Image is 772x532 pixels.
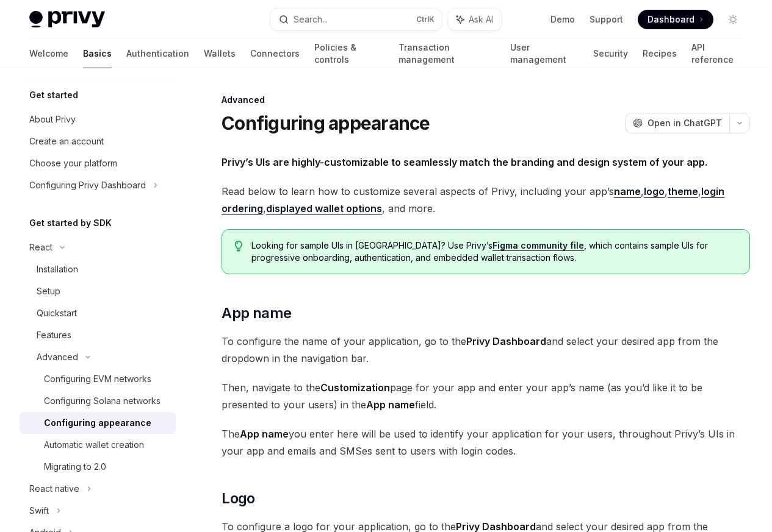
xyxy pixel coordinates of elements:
strong: Privy Dashboard [466,335,546,347]
div: Quickstart [37,306,77,321]
a: Automatic wallet creation [20,434,176,456]
span: Open in ChatGPT [648,117,722,129]
strong: App name [366,399,415,411]
a: Recipes [643,39,677,68]
span: Logo [222,489,255,508]
a: Basics [83,39,112,68]
a: Dashboard [638,10,713,29]
a: Setup [20,280,176,302]
span: Ctrl K [416,15,435,24]
a: logo [644,185,665,198]
div: Migrating to 2.0 [44,459,106,474]
span: Ask AI [469,13,493,26]
div: Installation [37,262,78,277]
strong: Privy’s UIs are highly-customizable to seamlessly match the branding and design system of your app. [222,156,707,168]
span: To configure the name of your application, go to the and select your desired app from the dropdow... [222,333,750,367]
div: About Privy [29,112,76,127]
a: Connectors [250,39,300,68]
a: Welcome [29,39,68,68]
span: Then, navigate to the page for your app and enter your app’s name (as you’d like it to be present... [222,379,750,413]
a: Choose your platform [20,152,176,174]
a: User management [510,39,579,68]
img: light logo [29,11,105,28]
a: Create an account [20,130,176,152]
a: About Privy [20,108,176,130]
div: Create an account [29,134,104,149]
div: Features [37,328,71,342]
div: React native [29,481,79,496]
div: Configuring Privy Dashboard [29,178,146,193]
div: Advanced [37,350,78,364]
div: Configuring appearance [44,416,151,430]
a: Demo [550,13,575,26]
div: React [29,240,52,255]
a: Policies & controls [314,39,384,68]
button: Toggle dark mode [723,10,743,29]
a: Quickstart [20,302,176,324]
strong: App name [240,428,289,440]
a: Features [20,324,176,346]
a: Configuring EVM networks [20,368,176,390]
button: Open in ChatGPT [625,113,729,133]
button: Search...CtrlK [270,9,442,30]
div: Automatic wallet creation [44,438,144,452]
a: Transaction management [399,39,495,68]
a: theme [668,185,698,198]
a: Wallets [204,39,236,68]
div: Swift [29,503,49,518]
strong: Customization [320,381,390,394]
a: Figma community file [492,240,584,251]
a: Configuring Solana networks [20,390,176,412]
div: Setup [37,284,60,299]
span: Dashboard [648,13,694,26]
div: Search... [294,12,328,27]
div: Advanced [222,94,750,106]
div: Choose your platform [29,156,117,171]
a: name [614,185,641,198]
h5: Get started [29,88,78,102]
h5: Get started by SDK [29,216,112,230]
svg: Tip [234,241,243,252]
a: Migrating to 2.0 [20,456,176,478]
span: Read below to learn how to customize several aspects of Privy, including your app’s , , , , , and... [222,183,750,217]
div: Configuring EVM networks [44,372,151,386]
a: displayed wallet options [266,202,382,215]
a: Support [590,13,623,26]
span: App name [222,303,291,323]
button: Ask AI [448,9,502,30]
a: API reference [691,39,743,68]
a: Installation [20,258,176,280]
span: The you enter here will be used to identify your application for your users, throughout Privy’s U... [222,425,750,459]
span: Looking for sample UIs in [GEOGRAPHIC_DATA]? Use Privy’s , which contains sample UIs for progress... [251,239,737,264]
a: Security [593,39,628,68]
div: Configuring Solana networks [44,394,161,408]
a: Configuring appearance [20,412,176,434]
h1: Configuring appearance [222,112,430,134]
a: Authentication [126,39,189,68]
